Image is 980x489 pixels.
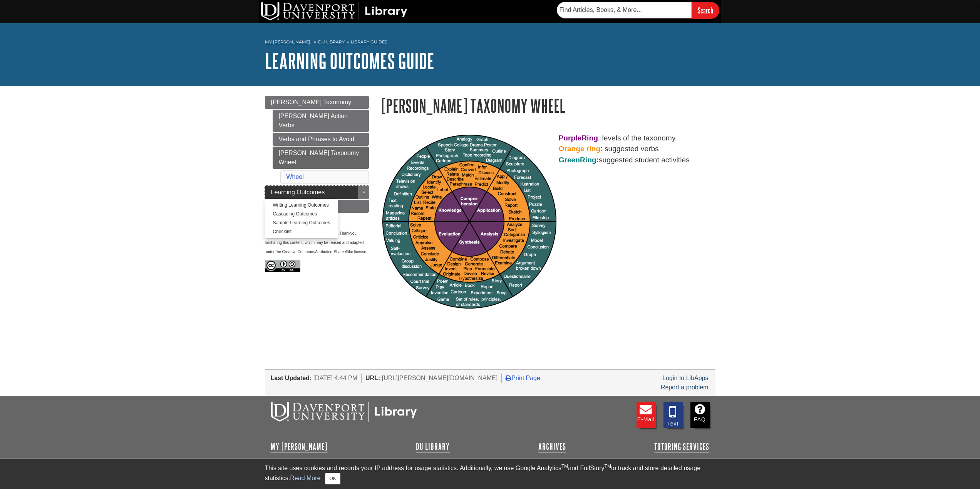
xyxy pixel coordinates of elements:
[265,210,338,219] a: Cascading Outcomes
[265,231,358,245] span: you for
[580,156,596,164] span: Ring
[692,2,719,18] input: Search
[380,133,715,166] p: : levels of the taxonomy : suggested verbs suggested student activities
[265,96,369,109] a: [PERSON_NAME] Taxonomy
[654,442,709,451] a: Tutoring Services
[365,375,380,381] span: URL:
[271,402,417,422] img: DU Libraries
[380,96,715,115] h1: [PERSON_NAME] Taxonomy Wheel
[265,49,434,73] a: Learning Outcomes Guide
[559,156,580,164] span: Green
[273,147,369,169] a: [PERSON_NAME] Taxonomy Wheel
[265,37,715,49] nav: breadcrumb
[663,402,683,428] a: Text
[265,186,369,199] a: Learning Outcomes
[265,201,338,210] a: Writing Learning Outcomes
[325,473,340,484] button: Close
[265,227,338,236] a: Checklist
[557,2,719,18] form: Searches DU Library's articles, books, and more
[382,375,498,381] span: [URL][PERSON_NAME][DOMAIN_NAME]
[561,464,568,469] sup: TM
[265,464,715,484] div: This site uses cookies and records your IP address for usage statistics. Additionally, we use Goo...
[271,99,352,105] span: [PERSON_NAME] Taxonomy
[662,375,708,381] a: Login to LibApps
[557,2,692,18] input: Find Articles, Books, & More...
[559,134,582,142] strong: Purple
[581,134,598,142] strong: Ring
[261,2,407,20] img: DU Library
[661,384,709,391] a: Report a problem
[351,39,387,45] a: Library Guides
[265,240,367,254] span: sharing this content, which may be reused and adapted under the Creative Commons .
[318,39,345,45] a: DU Library
[265,96,369,284] div: Guide Page Menu
[273,110,369,132] a: [PERSON_NAME] Action Verbs
[605,464,611,469] sup: TM
[265,219,338,227] a: Sample Learning Outcomes
[506,375,511,381] i: Print Page
[538,442,566,451] a: Archives
[637,402,656,428] a: E-mail
[690,402,710,428] a: FAQ
[416,442,450,451] a: DU Library
[313,375,357,381] span: [DATE] 4:44 PM
[506,375,540,381] a: Print Page
[559,156,599,164] strong: :
[315,250,366,254] span: Attribution-Share Alike license
[290,475,320,481] a: Read More
[559,145,601,153] strong: Orange ring
[273,133,369,146] a: Verbs and Phrases to Avoid
[271,442,328,451] a: My [PERSON_NAME]
[286,174,304,180] a: Wheel
[271,189,325,195] span: Learning Outcomes
[271,375,312,381] span: Last Updated:
[265,39,310,45] a: My [PERSON_NAME]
